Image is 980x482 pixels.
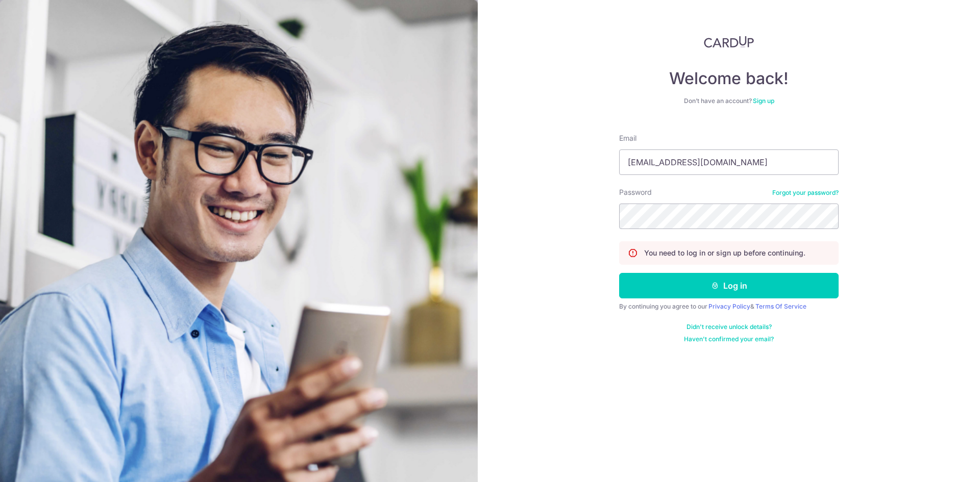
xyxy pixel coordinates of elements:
a: Haven't confirmed your email? [684,335,774,343]
input: Enter your Email [619,149,839,175]
p: You need to log in or sign up before continuing. [644,248,805,258]
a: Sign up [753,97,774,105]
img: CardUp Logo [704,36,754,48]
a: Privacy Policy [708,302,750,310]
div: Don’t have an account? [619,97,839,105]
label: Email [619,133,636,143]
div: By continuing you agree to our & [619,302,839,311]
label: Password [619,187,652,197]
h4: Welcome back! [619,68,839,89]
a: Terms Of Service [755,302,806,310]
button: Log in [619,273,839,298]
a: Didn't receive unlock details? [687,323,772,331]
a: Forgot your password? [772,189,839,197]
